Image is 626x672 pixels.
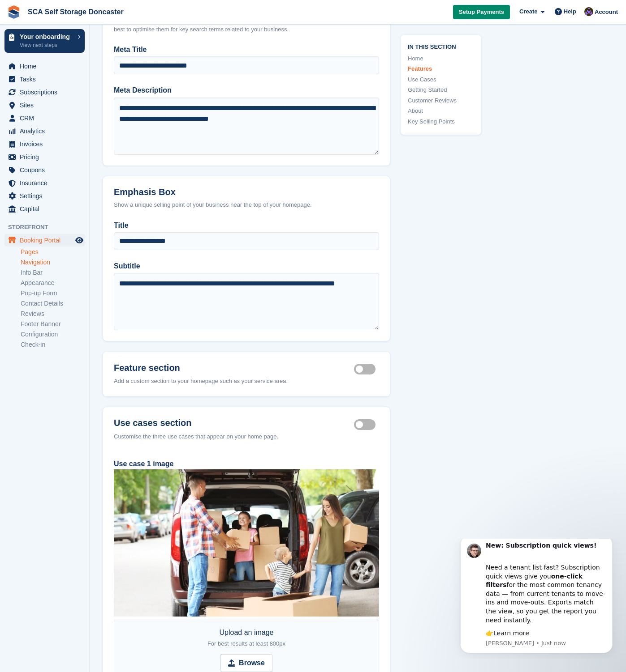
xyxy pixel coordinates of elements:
span: Subscriptions [20,86,73,98]
span: Help [564,7,576,16]
span: CRM [20,112,73,124]
a: About [408,106,474,115]
label: Use cases section active [354,424,379,425]
a: Configuration [21,330,85,339]
div: Customise the meta data associated with your home page. These appear in search engine results, it... [114,16,379,34]
div: The team will be back 🕒 [14,258,140,276]
a: Navigation [21,258,85,267]
a: Pages [21,248,85,256]
div: Close [157,4,173,20]
img: Profile image for Steven [20,5,35,19]
span: Pricing [20,151,73,163]
span: Storefront [8,223,89,232]
img: Profile image for Bradley [26,5,40,19]
div: A member of our customer success team will be in touch ASAP to sort out the Contract migration. [14,139,140,165]
span: Insurance [20,177,73,189]
a: Features [408,64,474,73]
a: Check-in [21,340,85,349]
img: Profile image for Tom [51,5,65,19]
button: Upload attachment [14,286,21,293]
div: Fin says… [7,213,172,297]
p: Your onboarding [20,34,73,40]
label: Meta Title [114,44,379,55]
a: Key Selling Points [408,117,474,126]
h2: Emphasis Box [114,187,379,197]
a: menu [4,112,85,124]
div: Can you also add our google tag manager custom code please [39,183,165,200]
h2: Feature section [114,362,354,373]
div: Support will be very limited on [DATE] as our team is attending the Stora Summit in [GEOGRAPHIC_D... [27,54,163,88]
span: Coupons [20,164,73,176]
div: Customise the three use cases that appear on your home page. [114,432,379,441]
div: You’ll get replies here and in your email: ✉️ [14,218,140,253]
a: Info Bar [21,268,85,277]
a: menu [4,151,85,163]
span: Capital [20,203,73,215]
div: Add a custom section to your homepage such as your service area. [114,377,379,386]
p: View next steps [20,41,73,49]
h1: Stora [69,4,88,11]
span: In this section [408,42,474,51]
span: Sites [20,99,73,111]
p: Message from Steven, sent Just now [39,101,159,109]
img: Profile image for Oliver [38,5,52,19]
img: Ross Chapman [584,7,593,16]
label: Subtitle [114,261,379,272]
b: [PERSON_NAME][EMAIL_ADDRESS][DOMAIN_NAME] [14,236,137,252]
div: Fin says… [7,133,172,178]
span: Setup Payments [459,8,504,17]
input: Browse [220,654,272,672]
a: menu [4,177,85,189]
a: menu [4,60,85,72]
a: Setup Payments [453,5,510,20]
span: Booking Portal [20,234,73,247]
div: Thanks for your interest in our new Built-in contracts. [7,104,147,132]
div: Show a unique selling point of your business near the top of your homepage. [114,200,379,209]
a: menu [4,164,85,176]
button: Home [140,4,157,21]
div: Message content [39,3,159,99]
a: menu [4,190,85,202]
a: Customer Reviews [408,96,474,105]
a: Home [408,54,474,63]
span: Invoices [20,138,73,150]
div: Ross says… [7,178,172,213]
span: For best results at least 800px [207,640,285,647]
div: Need a tenant list fast? Subscription quick views give you for the most common tenancy data — fro... [39,16,159,86]
b: New: Subscription quick views! [39,3,150,10]
div: You’ll get replies here and in your email:✉️[PERSON_NAME][EMAIL_ADDRESS][DOMAIN_NAME]The team wil... [7,213,147,281]
a: menu [4,99,85,111]
h2: Use cases section [114,418,354,429]
iframe: Intercom notifications message [447,539,626,659]
a: Pop-up Form [21,289,85,298]
a: Appearance [21,279,85,287]
a: menu [4,86,85,98]
a: Footer Banner [21,320,85,328]
button: Start recording [57,286,64,293]
a: menu [4,73,85,85]
button: Gif picker [43,286,50,293]
strong: Browse [239,658,265,668]
span: Account [595,8,618,17]
span: Home [20,60,73,72]
span: Create [519,7,537,16]
label: Meta Description [114,85,379,96]
label: Title [114,220,379,231]
a: SCA Self Storage Doncaster [24,4,127,19]
div: Fin says… [7,104,172,133]
button: go back [6,4,23,21]
a: menu [4,138,85,150]
a: menu [4,125,85,137]
button: Send a message… [154,282,168,297]
span: Settings [20,190,73,202]
div: Can you also add our google tag manager custom code please [32,178,172,206]
a: Getting Started [408,85,474,94]
label: Use case 1 image [114,460,173,468]
label: Feature section active [354,369,379,370]
div: Upload an image [207,627,285,649]
img: stora-icon-8386f47178a22dfd0bd8f6a31ec36ba5ce8667c1dd55bd0f319d3a0aa187defe.svg [7,5,21,19]
a: Preview store [74,235,85,246]
a: Learn more [47,91,82,98]
div: A member of our customer success team will be in touch ASAP to sort out the Contract migration. [7,133,147,170]
a: Reviews [21,310,85,318]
